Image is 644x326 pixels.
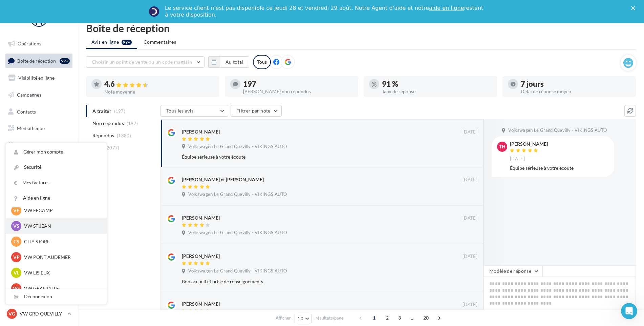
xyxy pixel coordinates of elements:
a: Campagnes DataOnDemand [4,178,74,198]
div: Note moyenne [104,89,214,94]
button: Tous les avis [160,105,228,117]
div: Boîte de réception [86,23,636,33]
a: Campagnes [4,88,74,102]
div: Tous [253,55,271,69]
span: Opérations [18,41,41,46]
div: Déconnexion [6,289,107,304]
div: Équipe sérieuse à votre écoute [510,165,609,171]
div: [PERSON_NAME] [182,128,220,135]
button: Au total [208,56,249,68]
p: VW PONT AUDEMER [24,254,99,261]
span: Volkswagen Le Grand Quevilly - VIKINGS AUTO [188,268,287,274]
button: Choisir un point de vente ou un code magasin [86,56,205,68]
span: Volkswagen Le Grand Quevilly - VIKINGS AUTO [188,191,287,198]
button: Modèle de réponse [484,265,542,277]
p: CITY STORE [24,238,99,245]
a: Gérer mon compte [6,144,107,160]
span: résultats/page [316,315,344,321]
button: Au total [220,56,249,68]
a: Mes factures [6,175,107,190]
span: Volkswagen Le Grand Quevilly - VIKINGS AUTO [188,144,287,150]
div: Le service client n'est pas disponible ce jeudi 28 et vendredi 29 août. Notre Agent d'aide et not... [165,5,485,18]
div: [PERSON_NAME] non répondus [243,89,353,94]
button: 10 [295,314,312,323]
p: VW GRD QUEVILLY [20,310,65,317]
button: Filtrer par note [231,105,282,117]
span: Volkswagen Le Grand Quevilly - VIKINGS AUTO [188,230,287,236]
span: ... [407,312,418,323]
span: VL [14,269,19,276]
a: aide en ligne [429,5,464,11]
div: [PERSON_NAME] [182,301,220,307]
span: [DATE] [463,215,477,221]
span: [DATE] [463,253,477,260]
div: Taux de réponse [382,89,492,94]
div: 4.6 [104,80,214,88]
div: 7 jours [521,80,630,88]
a: Aide en ligne [6,190,107,206]
span: Afficher [276,315,291,321]
span: 20 [421,312,432,323]
p: VW GRANVILLE [24,285,99,292]
img: Profile image for Service-Client [149,6,159,17]
div: [PERSON_NAME] et [PERSON_NAME] [182,176,264,183]
span: 2 [382,312,393,323]
span: Non répondus [92,120,124,127]
span: Répondus [92,132,114,139]
span: [DATE] [510,156,525,162]
div: 91 % [382,80,492,88]
span: Contacts [17,108,36,114]
a: Calendrier [4,138,74,152]
span: VG [13,285,20,292]
span: Boîte de réception [17,58,56,63]
iframe: Intercom live chat [621,303,637,319]
div: Bon accueil et prise de renseignements [182,278,433,285]
span: TH [499,143,506,150]
a: Opérations [4,37,74,51]
div: [PERSON_NAME] [182,215,220,221]
span: 10 [298,316,303,321]
span: Médiathèque [17,125,45,131]
div: 99+ [60,58,70,64]
span: Campagnes [17,92,41,98]
span: (197) [127,121,138,126]
div: 197 [243,80,353,88]
span: [DATE] [463,302,477,308]
span: Calendrier [17,142,40,148]
p: VW LISIEUX [24,269,99,276]
span: 1 [369,312,380,323]
span: (1880) [117,133,131,138]
a: Boîte de réception99+ [4,54,74,68]
a: Médiathèque [4,121,74,136]
span: Volkswagen Le Grand Quevilly - VIKINGS AUTO [508,127,607,134]
a: VG VW GRD QUEVILLY [5,307,72,320]
a: Sécurité [6,160,107,175]
span: Tous les avis [166,108,194,114]
span: 3 [394,312,405,323]
span: Choisir un point de vente ou un code magasin [92,59,192,65]
span: VP [13,254,20,261]
p: VW ST JEAN [24,223,99,229]
a: Visibilité en ligne [4,71,74,85]
div: Délai de réponse moyen [521,89,630,94]
span: [DATE] [463,177,477,183]
span: VS [13,223,19,229]
span: Visibilité en ligne [18,75,55,81]
span: [DATE] [463,129,477,135]
span: Commentaires [144,39,176,45]
span: VG [8,310,15,317]
span: CS [14,238,19,245]
div: Équipe sérieuse à votre écoute [182,154,433,160]
div: [PERSON_NAME] [510,142,548,146]
div: Fermer [631,6,638,10]
a: PLV et print personnalisable [4,155,74,175]
p: VW FECAMP [24,207,99,214]
span: VF [13,207,19,214]
div: [PERSON_NAME] [182,253,220,260]
a: Contacts [4,105,74,119]
span: (2077) [105,145,120,150]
